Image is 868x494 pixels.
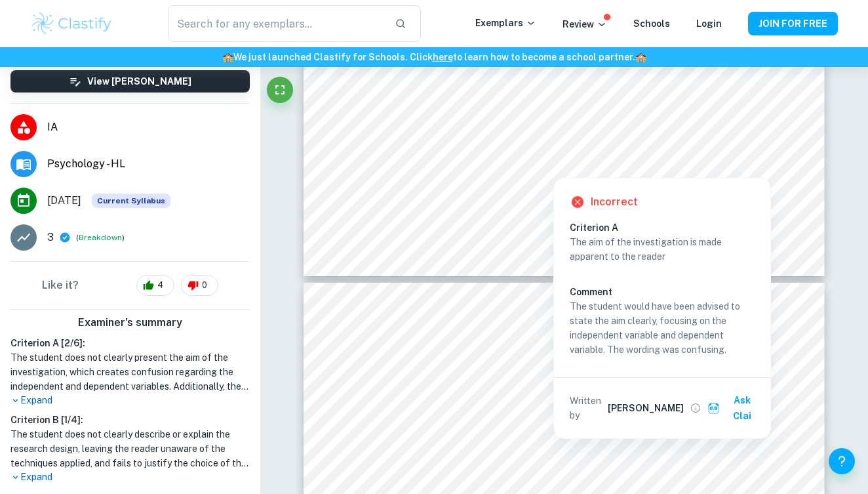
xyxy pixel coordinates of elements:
span: 🏫 [222,52,233,62]
span: ( ) [76,232,125,244]
h6: Examiner's summary [5,315,255,331]
button: Breakdown [79,232,122,243]
a: Schools [633,18,670,29]
h6: View [PERSON_NAME] [87,74,191,89]
p: Review [562,17,607,31]
p: 3 [47,230,54,245]
h6: Criterion A [570,220,765,235]
h6: [PERSON_NAME] [608,401,684,415]
span: 🏫 [635,52,646,62]
h6: We just launched Clastify for Schools. Click to learn how to become a school partner. [3,50,865,64]
span: 0 [195,279,214,292]
div: This exemplar is based on the current syllabus. Feel free to refer to it for inspiration/ideas wh... [92,194,170,208]
button: Fullscreen [267,77,293,103]
span: Psychology - HL [47,156,250,172]
h1: The student does not clearly describe or explain the research design, leaving the reader unaware ... [10,427,250,470]
button: Help and Feedback [829,448,855,474]
button: JOIN FOR FREE [748,12,838,35]
p: The student would have been advised to state the aim clearly, focusing on the independent variabl... [570,299,755,357]
button: View full profile [686,399,705,417]
div: 4 [136,275,174,296]
div: 0 [181,275,218,296]
a: Login [696,18,722,29]
span: [DATE] [47,193,81,209]
img: Clastify logo [30,10,113,37]
span: Current Syllabus [92,194,170,208]
p: Expand [10,394,250,407]
p: The aim of the investigation is made apparent to the reader [570,235,755,264]
h6: Incorrect [591,194,638,210]
button: Ask Clai [705,388,765,428]
p: Exemplars [475,16,536,30]
span: IA [47,119,250,135]
input: Search for any exemplars... [168,5,384,42]
p: Written by [570,394,605,422]
button: View [PERSON_NAME] [10,70,250,93]
a: here [433,52,453,62]
h6: Criterion B [ 1 / 4 ]: [10,413,250,427]
h6: Criterion A [ 2 / 6 ]: [10,336,250,350]
p: Expand [10,470,250,484]
span: 4 [150,279,170,292]
h6: Comment [570,285,755,299]
img: clai.svg [707,402,720,415]
h6: Like it? [42,278,79,293]
h1: The student does not clearly present the aim of the investigation, which creates confusion regard... [10,350,250,394]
